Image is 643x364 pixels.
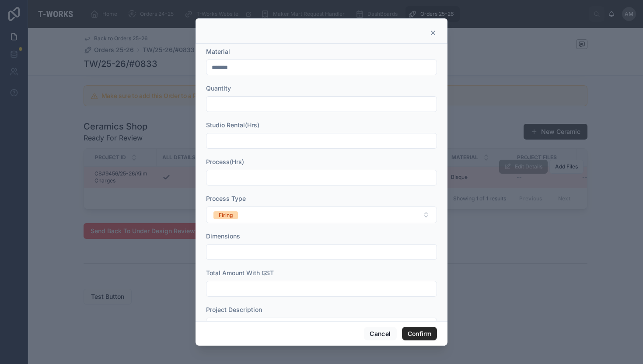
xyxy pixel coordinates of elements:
button: Unselect FIRING [213,210,238,219]
button: Confirm [402,327,437,341]
span: Material [206,48,230,55]
span: Dimensions [206,232,240,240]
span: Project Description [206,306,262,313]
span: Studio Rental(Hrs) [206,121,259,129]
span: Total Amount With GST [206,269,274,276]
button: Select Button [206,206,437,223]
span: Process(Hrs) [206,158,244,165]
div: Firing [219,211,233,219]
span: Quantity [206,84,231,92]
span: Process Type [206,195,246,202]
button: Cancel [364,327,396,341]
